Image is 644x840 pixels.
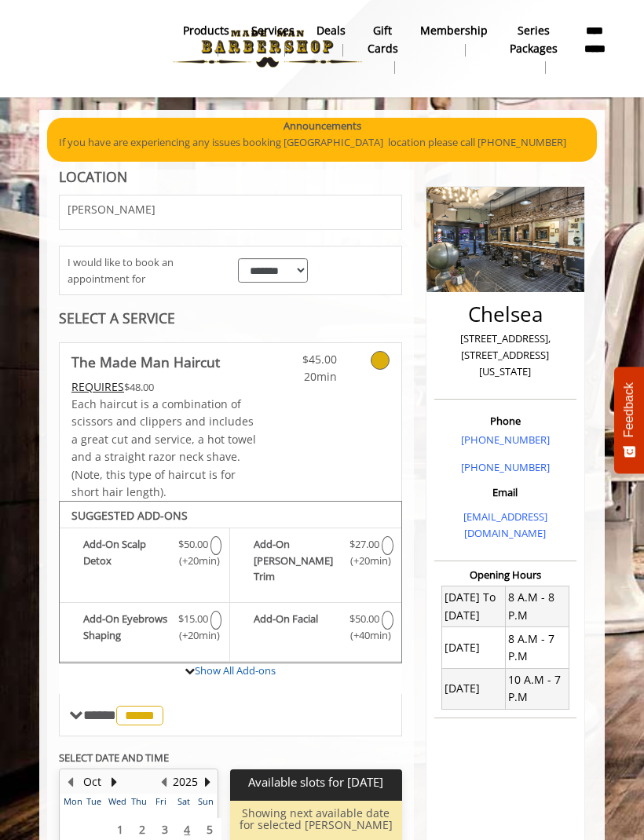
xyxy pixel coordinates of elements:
[150,794,172,809] th: Fri
[614,367,644,473] button: Feedback - Show survey
[463,509,547,540] a: [EMAIL_ADDRESS][DOMAIN_NAME]
[236,776,395,789] p: Available slots for [DATE]
[420,22,488,39] b: Membership
[71,508,188,523] b: SUGGESTED ADD-ONS
[306,20,357,60] a: DealsDeals
[622,382,636,437] span: Feedback
[59,751,169,765] b: SELECT DATE AND TIME
[438,415,573,426] h3: Phone
[64,773,76,791] button: Previous Month
[409,20,499,60] a: MembershipMembership
[434,569,576,580] h3: Opening Hours
[499,20,569,78] a: Series packagesSeries packages
[127,794,149,809] th: Thu
[240,20,306,60] a: ServicesServices
[105,794,127,809] th: Wed
[505,627,569,668] td: 8 A.M - 7 P.M
[441,586,505,627] td: [DATE] To [DATE]
[438,487,573,498] h3: Email
[441,668,505,709] td: [DATE]
[68,203,156,215] span: [PERSON_NAME]
[59,167,127,186] b: LOCATION
[173,773,198,791] button: 2025
[159,5,375,92] img: Made Man Barbershop logo
[317,22,346,39] b: Deals
[505,668,569,709] td: 10 A.M - 7 P.M
[357,20,409,78] a: Gift cardsgift cards
[157,773,170,791] button: Previous Year
[108,773,120,791] button: Next Month
[172,20,240,60] a: Productsproducts
[505,586,569,627] td: 8 A.M - 8 P.M
[201,773,214,791] button: Next Year
[461,460,550,474] a: [PHONE_NUMBER]
[510,22,558,57] b: Series packages
[60,794,82,809] th: Mon
[251,22,295,39] b: Services
[441,627,505,668] td: [DATE]
[183,22,229,39] b: products
[195,663,276,677] a: Show All Add-ons
[82,794,104,809] th: Tue
[195,794,218,809] th: Sun
[284,118,361,134] b: Announcements
[83,773,101,791] button: Oct
[172,794,194,809] th: Sat
[59,501,402,663] div: The Made Man Haircut Add-onS
[368,22,398,57] b: gift cards
[236,807,395,831] h6: Showing next available date for selected [PERSON_NAME]
[461,433,550,447] a: [PHONE_NUMBER]
[438,331,573,379] p: [STREET_ADDRESS],[STREET_ADDRESS][US_STATE]
[59,311,402,326] div: SELECT A SERVICE
[438,303,573,326] h2: Chelsea
[59,134,585,151] p: If you have are experiencing any issues booking [GEOGRAPHIC_DATA] location please call [PHONE_NUM...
